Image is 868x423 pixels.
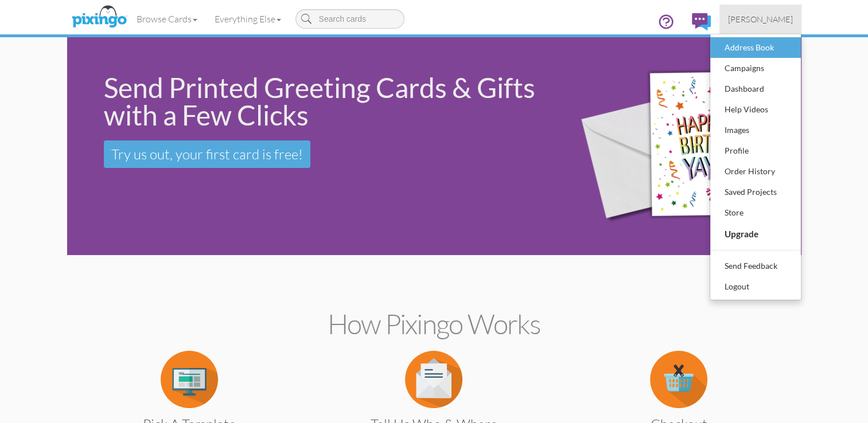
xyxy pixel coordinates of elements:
[87,309,781,339] h2: How Pixingo works
[295,9,404,29] input: Search cards
[722,183,789,201] div: Saved Projects
[719,5,801,34] a: [PERSON_NAME]
[710,182,801,202] a: Saved Projects
[692,13,711,30] img: comments.svg
[710,223,801,245] a: Upgrade
[710,37,801,58] a: Address Book
[161,351,218,408] img: item.alt
[650,351,707,408] img: item.alt
[563,40,798,253] img: 942c5090-71ba-4bfc-9a92-ca782dcda692.png
[206,5,290,33] a: Everything Else
[111,146,303,163] span: Try us out, your first card is free!
[710,161,801,182] a: Order History
[722,39,789,56] div: Address Book
[722,257,789,275] div: Send Feedback
[722,142,789,159] div: Profile
[722,225,789,243] div: Upgrade
[722,122,789,139] div: Images
[710,58,801,79] a: Campaigns
[722,101,789,118] div: Help Videos
[710,99,801,120] a: Help Videos
[69,3,130,32] img: pixingo logo
[722,80,789,97] div: Dashboard
[405,351,462,408] img: item.alt
[728,14,793,24] span: [PERSON_NAME]
[128,5,206,33] a: Browse Cards
[710,79,801,99] a: Dashboard
[710,202,801,223] a: Store
[722,204,789,221] div: Store
[722,163,789,180] div: Order History
[710,256,801,276] a: Send Feedback
[710,276,801,297] a: Logout
[710,140,801,161] a: Profile
[104,74,547,129] div: Send Printed Greeting Cards & Gifts with a Few Clicks
[722,278,789,295] div: Logout
[710,120,801,140] a: Images
[722,60,789,77] div: Campaigns
[104,140,310,168] a: Try us out, your first card is free!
